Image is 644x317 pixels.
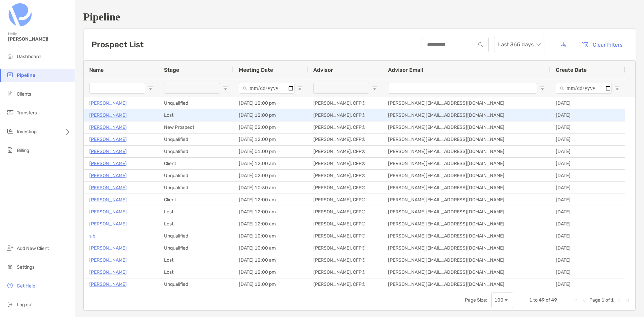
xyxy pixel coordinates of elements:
[533,297,538,303] span: to
[89,268,127,276] p: [PERSON_NAME]
[17,148,29,153] span: Billing
[6,71,14,79] img: pipeline icon
[89,135,127,144] a: [PERSON_NAME]
[308,170,383,181] div: [PERSON_NAME], CFP®
[89,208,127,216] p: [PERSON_NAME]
[313,67,333,73] span: Advisor
[89,111,127,119] a: [PERSON_NAME]
[308,254,383,266] div: [PERSON_NAME], CFP®
[383,206,550,218] div: [PERSON_NAME][EMAIL_ADDRESS][DOMAIN_NAME]
[383,121,550,133] div: [PERSON_NAME][EMAIL_ADDRESS][DOMAIN_NAME]
[159,134,233,145] div: Unqualified
[223,86,228,91] button: Open Filter Menu
[383,194,550,206] div: [PERSON_NAME][EMAIL_ADDRESS][DOMAIN_NAME]
[550,158,625,169] div: [DATE]
[239,83,294,94] input: Meeting Date Filter Input
[6,146,14,154] img: billing icon
[383,182,550,194] div: [PERSON_NAME][EMAIL_ADDRESS][DOMAIN_NAME]
[550,170,625,181] div: [DATE]
[550,194,625,206] div: [DATE]
[17,72,35,78] span: Pipeline
[611,297,614,303] span: 1
[159,230,233,242] div: Unqualified
[159,97,233,109] div: Unqualified
[550,121,625,133] div: [DATE]
[551,297,557,303] span: 49
[308,278,383,290] div: [PERSON_NAME], CFP®
[233,254,308,266] div: [DATE] 12:00 am
[550,134,625,145] div: [DATE]
[233,121,308,133] div: [DATE] 02:00 pm
[308,206,383,218] div: [PERSON_NAME], CFP®
[581,298,587,303] div: Previous Page
[159,170,233,181] div: Unqualified
[546,297,550,303] span: of
[550,254,625,266] div: [DATE]
[8,36,71,42] span: [PERSON_NAME]!
[308,97,383,109] div: [PERSON_NAME], CFP®
[233,230,308,242] div: [DATE] 10:00 am
[159,158,233,169] div: Client
[491,292,513,308] div: Page Size
[383,170,550,181] div: [PERSON_NAME][EMAIL_ADDRESS][DOMAIN_NAME]
[308,266,383,278] div: [PERSON_NAME], CFP®
[233,158,308,169] div: [DATE] 12:00 am
[233,146,308,157] div: [DATE] 01:00 pm
[89,67,104,73] span: Name
[550,266,625,278] div: [DATE]
[159,121,233,133] div: New Prospect
[89,256,127,264] a: [PERSON_NAME]
[148,86,153,91] button: Open Filter Menu
[6,108,14,116] img: transfers icon
[6,300,14,308] img: logout icon
[89,220,127,228] a: [PERSON_NAME]
[383,254,550,266] div: [PERSON_NAME][EMAIL_ADDRESS][DOMAIN_NAME]
[233,194,308,206] div: [DATE] 12:00 am
[89,171,127,180] a: [PERSON_NAME]
[89,280,127,288] p: [PERSON_NAME]
[233,97,308,109] div: [DATE] 12:00 pm
[550,278,625,290] div: [DATE]
[83,11,636,23] h1: Pipeline
[89,123,127,131] a: [PERSON_NAME]
[233,266,308,278] div: [DATE] 12:00 pm
[17,264,35,270] span: Settings
[550,97,625,109] div: [DATE]
[233,218,308,230] div: [DATE] 12:00 am
[550,109,625,121] div: [DATE]
[550,230,625,242] div: [DATE]
[308,134,383,145] div: [PERSON_NAME], CFP®
[89,83,145,94] input: Name Filter Input
[308,182,383,194] div: [PERSON_NAME], CFP®
[589,297,600,303] span: Page
[383,134,550,145] div: [PERSON_NAME][EMAIL_ADDRESS][DOMAIN_NAME]
[388,83,537,94] input: Advisor Email Filter Input
[383,97,550,109] div: [PERSON_NAME][EMAIL_ADDRESS][DOMAIN_NAME]
[159,109,233,121] div: Lost
[17,110,37,116] span: Transfers
[550,182,625,194] div: [DATE]
[308,242,383,254] div: [PERSON_NAME], CFP®
[17,302,33,308] span: Log out
[233,170,308,181] div: [DATE] 02:00 pm
[233,182,308,194] div: [DATE] 10:30 am
[625,298,630,303] div: Last Page
[383,146,550,157] div: [PERSON_NAME][EMAIL_ADDRESS][DOMAIN_NAME]
[383,218,550,230] div: [PERSON_NAME][EMAIL_ADDRESS][DOMAIN_NAME]
[159,254,233,266] div: Lost
[17,246,49,251] span: Add New Client
[159,194,233,206] div: Client
[614,86,620,91] button: Open Filter Menu
[308,146,383,157] div: [PERSON_NAME], CFP®
[89,244,127,252] p: [PERSON_NAME]
[308,230,383,242] div: [PERSON_NAME], CFP®
[601,297,604,303] span: 1
[17,283,35,289] span: Get Help
[89,99,127,107] a: [PERSON_NAME]
[89,196,127,204] a: [PERSON_NAME]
